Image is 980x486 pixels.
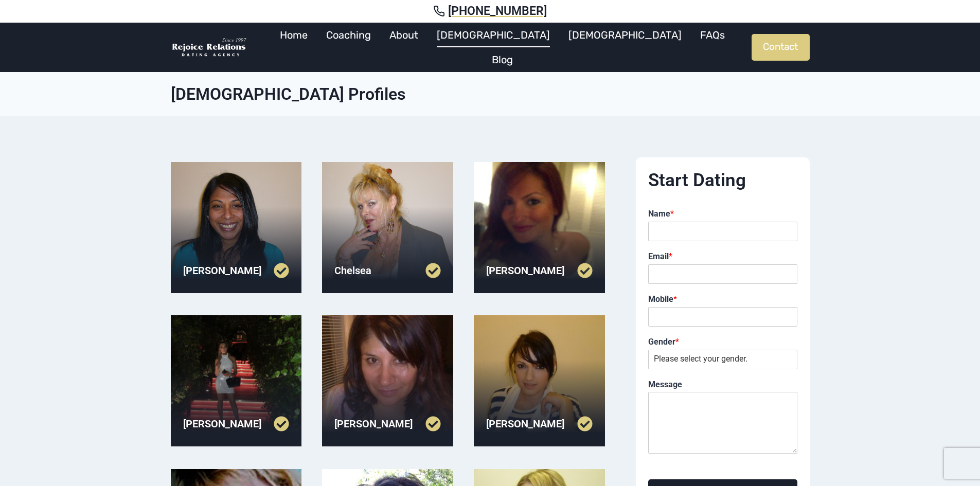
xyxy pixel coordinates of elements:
a: Home [271,23,317,47]
h2: Start Dating [648,170,797,191]
span: [PHONE_NUMBER] [448,4,547,19]
nav: Primary Navigation [253,23,752,72]
a: About [380,23,427,47]
a: [DEMOGRAPHIC_DATA] [559,23,691,47]
label: Name [648,209,797,220]
label: Email [648,251,797,262]
a: Blog [483,47,522,72]
img: Rejoice Relations [171,37,248,58]
h1: [DEMOGRAPHIC_DATA] Profiles [171,84,810,104]
label: Mobile [648,294,797,305]
a: [PHONE_NUMBER] [12,4,968,19]
a: FAQs [691,23,734,47]
label: Message [648,380,797,390]
label: Gender [648,337,797,348]
a: [DEMOGRAPHIC_DATA] [427,23,559,47]
input: Mobile [648,307,797,327]
a: Coaching [317,23,380,47]
a: Contact [752,34,810,61]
